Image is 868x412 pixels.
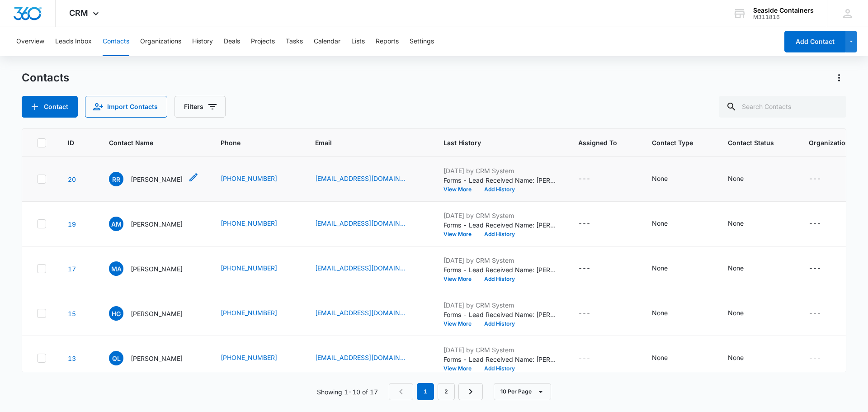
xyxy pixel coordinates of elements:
[68,175,76,183] a: Navigate to contact details page for Robert Ramirez
[109,217,123,231] span: AM
[809,174,821,185] div: ---
[809,218,821,229] div: ---
[109,306,123,321] span: HG
[103,27,129,56] button: Contacts
[109,138,186,147] span: Contact Name
[652,218,684,229] div: Contact Type - None - Select to Edit Field
[728,353,760,364] div: Contact Status - None - Select to Edit Field
[69,8,88,18] span: CRM
[652,174,668,183] div: None
[376,27,399,56] button: Reports
[728,308,760,319] div: Contact Status - None - Select to Edit Field
[809,353,821,364] div: ---
[578,174,590,185] div: ---
[315,353,422,364] div: Email - qmlong87@gmail.com - Select to Edit Field
[221,308,293,319] div: Phone - (830) 522-0097 - Select to Edit Field
[417,383,434,400] em: 1
[109,306,199,321] div: Contact Name - Homer Gonzalez - Select to Edit Field
[578,308,607,319] div: Assigned To - - Select to Edit Field
[68,220,76,228] a: Navigate to contact details page for Ada Mott
[315,138,409,147] span: Email
[443,366,478,371] button: View More
[55,27,92,56] button: Leads Inbox
[131,354,183,363] p: [PERSON_NAME]
[109,172,199,186] div: Contact Name - Robert Ramirez - Select to Edit Field
[809,353,837,364] div: Organization - - Select to Edit Field
[809,218,837,229] div: Organization - - Select to Edit Field
[315,174,406,183] a: [EMAIL_ADDRESS][DOMAIN_NAME]
[131,219,183,229] p: [PERSON_NAME]
[443,321,478,327] button: View More
[314,27,340,56] button: Calendar
[68,138,74,147] span: ID
[809,138,849,147] span: Organization
[315,308,422,319] div: Email - ghomer19@yahoo.com - Select to Edit Field
[192,27,213,56] button: History
[652,308,668,317] div: None
[443,256,557,265] p: [DATE] by CRM System
[68,310,76,317] a: Navigate to contact details page for Homer Gonzalez
[22,71,69,85] h1: Contacts
[443,220,557,230] p: Forms - Lead Received Name: [PERSON_NAME] Email: [EMAIL_ADDRESS][DOMAIN_NAME] Phone: [PHONE_NUMBE...
[251,27,275,56] button: Projects
[443,175,557,185] p: Forms - Lead Received Name: [PERSON_NAME] Email: [EMAIL_ADDRESS][DOMAIN_NAME] Phone: [PHONE_NUMBE...
[109,351,199,365] div: Contact Name - Quintin Long - Select to Edit Field
[728,263,760,274] div: Contact Status - None - Select to Edit Field
[728,263,744,273] div: None
[578,308,590,319] div: ---
[809,174,837,185] div: Organization - - Select to Edit Field
[478,276,521,282] button: Add History
[22,96,78,118] button: Add Contact
[753,14,814,20] div: account id
[728,218,760,229] div: Contact Status - None - Select to Edit Field
[728,138,774,147] span: Contact Status
[443,211,557,220] p: [DATE] by CRM System
[728,218,744,228] div: None
[443,232,478,237] button: View More
[221,353,293,364] div: Phone - (726) 242-3233 - Select to Edit Field
[652,174,684,185] div: Contact Type - None - Select to Edit Field
[131,264,183,274] p: [PERSON_NAME]
[221,218,277,228] a: [PHONE_NUMBER]
[286,27,303,56] button: Tasks
[652,218,668,228] div: None
[578,218,590,229] div: ---
[315,263,406,273] a: [EMAIL_ADDRESS][DOMAIN_NAME]
[109,172,123,186] span: RR
[443,265,557,275] p: Forms - Lead Received Name: [PERSON_NAME] Email: [EMAIL_ADDRESS][DOMAIN_NAME] Phone: [PHONE_NUMBE...
[221,174,277,183] a: [PHONE_NUMBER]
[109,261,199,276] div: Contact Name - Mary Ann Scott - Select to Edit Field
[728,353,744,362] div: None
[478,321,521,327] button: Add History
[315,308,406,317] a: [EMAIL_ADDRESS][DOMAIN_NAME]
[221,174,293,185] div: Phone - (361) 739-2221 - Select to Edit Field
[315,218,406,228] a: [EMAIL_ADDRESS][DOMAIN_NAME]
[809,263,821,274] div: ---
[317,387,378,397] p: Showing 1-10 of 17
[68,355,76,362] a: Navigate to contact details page for Quintin Long
[68,265,76,273] a: Navigate to contact details page for Mary Ann Scott
[315,353,406,362] a: [EMAIL_ADDRESS][DOMAIN_NAME]
[809,263,837,274] div: Organization - - Select to Edit Field
[578,353,590,364] div: ---
[315,218,422,229] div: Email - amott@cecnrg.com - Select to Edit Field
[221,353,277,362] a: [PHONE_NUMBER]
[389,383,483,400] nav: Pagination
[175,96,226,118] button: Filters
[410,27,434,56] button: Settings
[443,276,478,282] button: View More
[809,308,837,319] div: Organization - - Select to Edit Field
[315,263,422,274] div: Email - gma12mary@yahoo.com - Select to Edit Field
[16,27,44,56] button: Overview
[728,174,744,183] div: None
[719,96,846,118] input: Search Contacts
[578,353,607,364] div: Assigned To - - Select to Edit Field
[652,263,684,274] div: Contact Type - None - Select to Edit Field
[652,138,693,147] span: Contact Type
[458,383,483,400] a: Next Page
[443,345,557,355] p: [DATE] by CRM System
[578,263,590,274] div: ---
[438,383,455,400] a: Page 2
[478,187,521,192] button: Add History
[221,308,277,317] a: [PHONE_NUMBER]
